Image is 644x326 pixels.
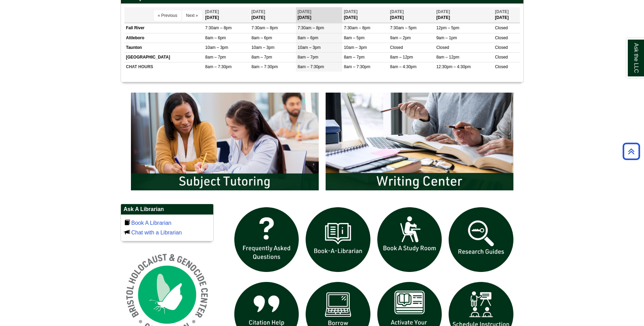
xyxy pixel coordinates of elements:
span: 10am – 3pm [344,45,367,50]
span: 8am – 7pm [298,55,318,60]
td: Attleboro [124,33,204,43]
span: [DATE] [390,9,404,14]
span: 7:30am – 8pm [344,25,370,30]
img: Subject Tutoring Information [127,89,322,194]
span: [DATE] [205,9,219,14]
th: [DATE] [435,7,493,23]
td: Taunton [124,43,204,52]
span: 9am – 1pm [436,35,457,40]
th: [DATE] [342,7,388,23]
button: Next » [182,10,202,21]
span: Closed [390,45,403,50]
span: 8am – 7pm [252,55,272,60]
span: 8am – 7:30pm [252,64,278,69]
span: Closed [495,64,508,69]
span: 7:30am – 8pm [205,25,232,30]
span: [DATE] [252,9,265,14]
span: 8am – 12pm [390,55,413,60]
th: [DATE] [250,7,296,23]
span: 8am – 7pm [205,55,226,60]
th: [DATE] [296,7,342,23]
img: frequently asked questions [231,204,303,275]
button: « Previous [154,10,181,21]
th: [DATE] [204,7,250,23]
div: slideshow [127,89,517,197]
a: Chat with a Librarian [131,230,182,235]
span: 8am – 6pm [252,35,272,40]
span: [DATE] [298,9,311,14]
span: 7:30am – 5pm [390,25,417,30]
span: [DATE] [495,9,509,14]
span: 8am – 6pm [205,35,226,40]
span: 8am – 6pm [298,35,318,40]
th: [DATE] [493,7,520,23]
td: Fall River [124,23,204,33]
img: Research Guides icon links to research guides web page [445,204,517,275]
span: 12:30pm – 4:30pm [436,64,471,69]
a: Back to Top [620,147,642,156]
td: [GEOGRAPHIC_DATA] [124,52,204,62]
a: Book A Librarian [131,220,172,226]
span: 10am – 3pm [252,45,275,50]
span: [DATE] [344,9,358,14]
img: book a study room icon links to book a study room web page [374,204,446,275]
span: Closed [495,25,508,30]
span: 8am – 7:30pm [344,64,370,69]
span: Closed [495,35,508,40]
span: 10am – 3pm [205,45,228,50]
span: 10am – 3pm [298,45,321,50]
span: 8am – 5pm [344,35,365,40]
span: Closed [436,45,449,50]
span: Closed [495,55,508,60]
span: Closed [495,45,508,50]
span: 8am – 7:30pm [298,64,324,69]
span: 12pm – 5pm [436,25,459,30]
span: 7:30am – 8pm [298,25,324,30]
span: 7:30am – 8pm [252,25,278,30]
span: 8am – 4:30pm [390,64,417,69]
span: 8am – 12pm [436,55,459,60]
h2: Ask A Librarian [121,204,213,215]
span: [DATE] [436,9,450,14]
img: Book a Librarian icon links to book a librarian web page [302,204,374,275]
td: CHAT HOURS [124,62,204,72]
span: 8am – 7pm [344,55,365,60]
span: 9am – 2pm [390,35,411,40]
img: Writing Center Information [322,89,517,194]
th: [DATE] [388,7,435,23]
span: 8am – 7:30pm [205,64,232,69]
